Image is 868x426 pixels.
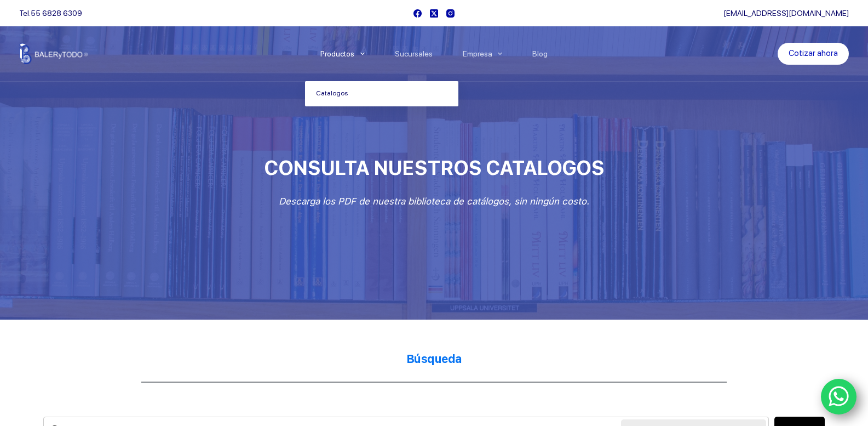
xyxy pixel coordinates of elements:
a: X (Twitter) [430,9,438,18]
a: Catalogos [305,81,458,106]
em: Descarga los PDF de nuestra biblioteca de catálogos, sin ningún costo. [279,196,589,207]
a: 55 6828 6309 [31,9,82,18]
a: WhatsApp [821,379,857,415]
a: [EMAIL_ADDRESS][DOMAIN_NAME] [723,9,849,18]
strong: Búsqueda [406,352,462,366]
span: CONSULTA NUESTROS CATALOGOS [264,156,604,180]
img: Balerytodo [19,43,88,64]
span: Tel. [19,9,82,18]
a: Cotizar ahora [778,43,849,65]
a: Instagram [446,9,455,18]
nav: Menu Principal [305,26,563,81]
a: Facebook [413,9,422,18]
